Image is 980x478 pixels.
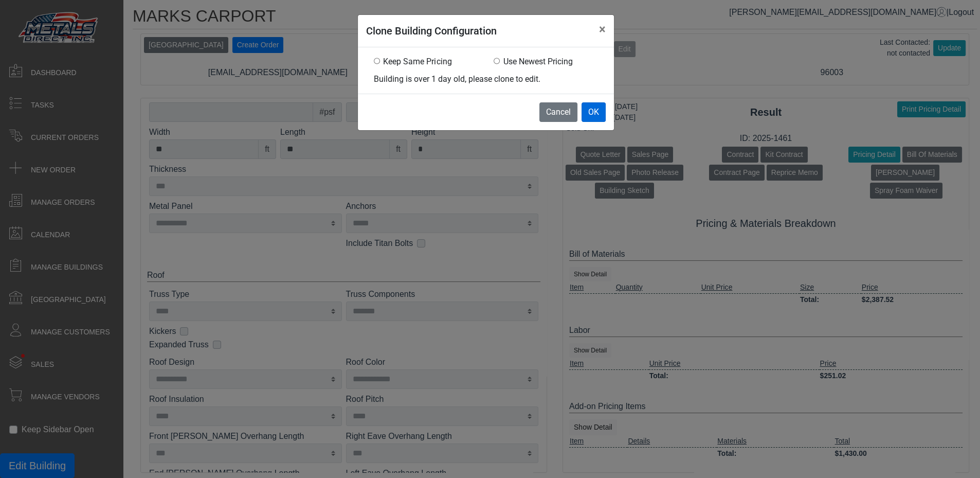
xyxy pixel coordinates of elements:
[582,102,606,122] button: OK
[383,56,451,68] label: Keep Same Pricing
[503,56,572,68] label: Use Newest Pricing
[591,15,614,44] button: Close
[374,73,598,85] div: Building is over 1 day old, please clone to edit.
[366,23,497,39] h5: Clone Building Configuration
[539,102,577,122] button: Cancel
